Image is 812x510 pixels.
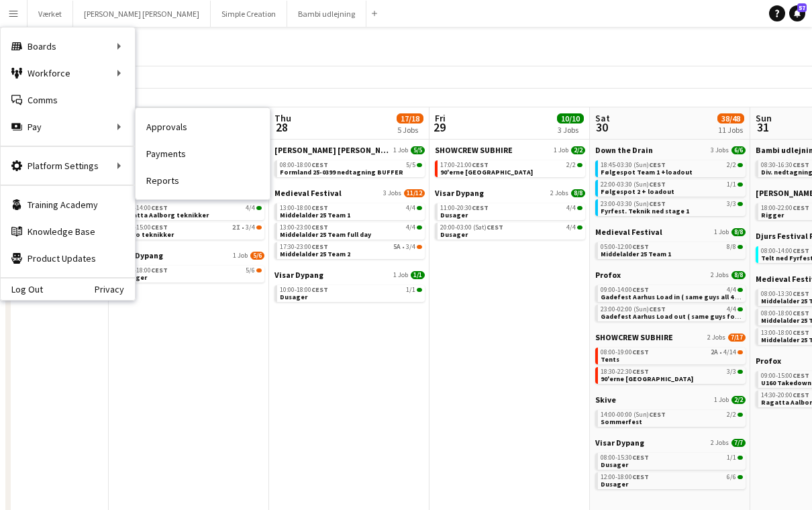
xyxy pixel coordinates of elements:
[435,188,585,198] a: Visar Dypang2 Jobs8/8
[440,223,582,238] a: 20:00-03:00 (Sat)CEST4/4Dusager
[119,267,168,274] span: 09:00-18:00
[411,146,425,154] span: 5/5
[280,160,422,176] a: 08:00-18:00CEST5/5Formland 25-0399 nedtagning BUFFER
[731,228,746,236] span: 8/8
[601,454,649,461] span: 08:00-15:30
[1,87,135,113] a: Comms
[793,203,809,212] span: CEST
[595,332,746,342] a: SHOWCREW SUBHIRE2 Jobs7/17
[601,180,743,195] a: 22:00-03:30 (Sun)CEST1/1Følgespot 2 + loadout
[119,211,209,219] span: Ragatta Aalborg teknikker
[761,162,809,168] span: 08:30-16:30
[761,329,809,336] span: 13:00-18:00
[595,395,746,438] div: Skive1 Job2/214:00-00:00 (Sun)CEST2/2Sommerfest
[595,438,644,448] span: Visar Dypang
[114,250,264,285] div: Visar Dypang1 Job5/609:00-18:00CEST5/6Dusager
[727,368,736,375] span: 3/3
[435,145,585,155] a: SHOWCREW SUBHIRE1 Job2/2
[738,163,743,167] span: 2/2
[718,125,744,135] div: 11 Jobs
[601,168,693,176] span: Følgespot Team 1 +loadout
[397,125,423,135] div: 5 Jobs
[601,480,628,489] span: Dusager
[601,293,758,301] span: Gadefest Aarhus Load in ( same guys all 4 dates )
[311,242,328,251] span: CEST
[727,474,736,480] span: 6/6
[119,266,262,281] a: 09:00-18:00CEST5/6Dusager
[711,146,729,154] span: 3 Jobs
[601,417,642,426] span: Sommerfest
[1,60,135,87] div: Workforce
[595,227,746,270] div: Medieval Festival1 Job8/805:00-12:00CEST8/8Middelalder 25 Team 1
[717,113,744,123] span: 38/48
[601,349,743,356] div: •
[738,475,743,479] span: 6/6
[595,227,662,237] span: Medieval Festival
[601,201,666,207] span: 23:00-03:30 (Sun)
[119,230,174,239] span: Hobro teknikker
[280,244,422,250] div: •
[711,271,729,279] span: 2 Jobs
[601,306,666,313] span: 23:00-02:00 (Sun)
[1,152,135,179] div: Platform Settings
[151,223,168,232] span: CEST
[707,334,725,342] span: 2 Jobs
[727,181,736,188] span: 1/1
[595,270,746,332] div: Profox2 Jobs8/809:00-14:00CEST4/4Gadefest Aarhus Load in ( same guys all 4 dates )23:00-02:00 (Su...
[274,145,425,155] a: [PERSON_NAME] [PERSON_NAME]1 Job5/5
[406,162,415,168] span: 5/5
[406,205,415,211] span: 4/4
[727,287,736,293] span: 4/4
[593,119,610,135] span: 30
[433,119,446,135] span: 29
[595,395,616,405] span: Skive
[487,223,503,232] span: CEST
[119,223,262,238] a: 10:00-15:00CEST2I•3/4Hobro teknikker
[577,225,582,229] span: 4/4
[411,271,425,279] span: 1/1
[311,285,328,294] span: CEST
[274,188,425,198] a: Medieval Festival3 Jobs11/12
[440,160,582,176] a: 17:00-21:00CEST2/290'erne [GEOGRAPHIC_DATA]
[550,189,568,197] span: 2 Jobs
[472,203,489,212] span: CEST
[731,439,746,447] span: 7/7
[1,284,43,295] a: Log Out
[311,160,328,169] span: CEST
[151,203,168,212] span: CEST
[274,145,391,155] span: Danny Black Luna
[435,188,484,198] span: Visar Dypang
[601,305,743,320] a: 23:00-02:00 (Sun)CEST4/4Gadefest Aarhus Load out ( same guys for all 4 dates )
[280,250,350,258] span: Middelalder 25 Team 2
[738,307,743,311] span: 4/4
[601,199,743,215] a: 23:00-03:30 (Sun)CEST3/3Fyrfest. Teknik ned stage 1
[738,413,743,417] span: 2/2
[232,224,240,231] span: 2I
[595,438,746,448] a: Visar Dypang2 Jobs7/7
[632,453,649,462] span: CEST
[601,250,671,258] span: Middelalder 25 Team 1
[95,284,135,295] a: Privacy
[731,396,746,404] span: 2/2
[440,162,489,168] span: 17:00-21:00
[274,145,425,188] div: [PERSON_NAME] [PERSON_NAME]1 Job5/508:00-18:00CEST5/5Formland 25-0399 nedtagning BUFFER
[256,268,262,272] span: 5/6
[256,206,262,210] span: 4/4
[233,252,248,260] span: 1 Job
[738,245,743,249] span: 8/8
[280,211,350,219] span: Middelalder 25 Team 1
[274,270,425,305] div: Visar Dypang1 Job1/110:00-18:00CEST1/1Dusager
[761,211,784,219] span: Rigger
[727,411,736,418] span: 2/2
[311,203,328,212] span: CEST
[601,287,649,293] span: 09:00-14:00
[577,206,582,210] span: 4/4
[114,188,264,250] div: Profox2 Jobs7/809:00-14:00CEST4/4Ragatta Aalborg teknikker10:00-15:00CEST2I•3/4Hobro teknikker
[440,211,468,219] span: Dusager
[601,411,666,418] span: 14:00-00:00 (Sun)
[280,203,422,219] a: 13:00-18:00CEST4/4Middelalder 25 Team 1
[280,293,307,301] span: Dusager
[417,163,422,167] span: 5/5
[136,113,270,140] a: Approvals
[280,244,328,250] span: 17:30-23:00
